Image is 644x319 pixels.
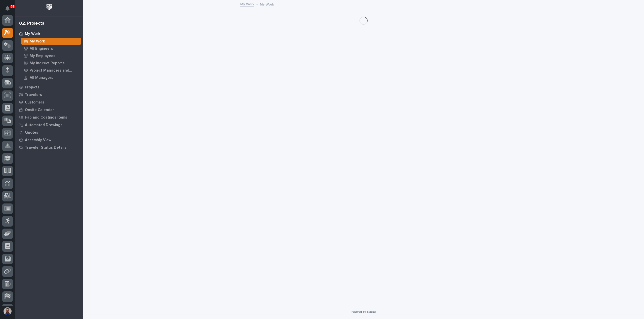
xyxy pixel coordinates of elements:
[25,138,51,142] p: Assembly View
[30,46,53,51] p: All Engineers
[19,45,83,52] a: All Engineers
[15,91,83,98] a: Travelers
[25,108,54,112] p: Onsite Calendar
[25,100,44,105] p: Customers
[25,85,39,90] p: Projects
[15,121,83,129] a: Automated Drawings
[6,6,13,14] div: Notifications33
[2,306,13,316] button: users-avatar
[30,68,79,73] p: Project Managers and Engineers
[25,93,42,97] p: Travelers
[30,39,45,44] p: My Work
[19,67,83,74] a: Project Managers and Engineers
[15,144,83,151] a: Traveler Status Details
[260,1,274,7] p: My Work
[30,54,55,58] p: My Employees
[15,106,83,114] a: Onsite Calendar
[19,21,44,26] div: 02. Projects
[15,129,83,136] a: Quotes
[25,32,40,36] p: My Work
[2,3,13,14] button: Notifications
[25,123,62,127] p: Automated Drawings
[351,310,376,313] a: Powered By Stacker
[15,114,83,121] a: Fab and Coatings Items
[15,83,83,91] a: Projects
[15,136,83,144] a: Assembly View
[45,3,54,12] img: Workspace Logo
[19,52,83,59] a: My Employees
[15,30,83,37] a: My Work
[15,98,83,106] a: Customers
[19,60,83,67] a: My Indirect Reports
[19,74,83,81] a: All Managers
[30,76,53,80] p: All Managers
[240,1,254,7] a: My Work
[25,130,38,135] p: Quotes
[25,145,66,150] p: Traveler Status Details
[11,5,14,8] p: 33
[30,61,65,66] p: My Indirect Reports
[19,38,83,45] a: My Work
[25,115,67,120] p: Fab and Coatings Items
